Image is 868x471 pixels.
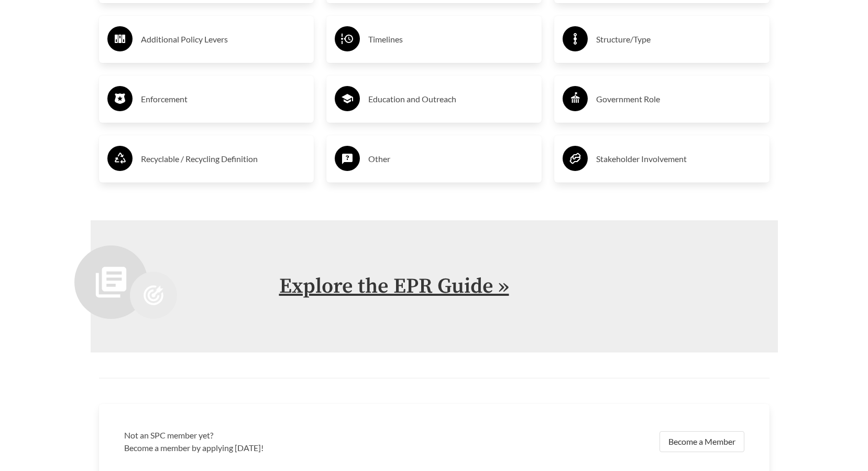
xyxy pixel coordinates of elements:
[141,31,306,48] h3: Additional Policy Levers
[141,91,306,108] h3: Enforcement
[124,429,428,442] h3: Not an SPC member yet?
[660,431,744,452] a: Become a Member
[124,442,428,454] p: Become a member by applying [DATE]!
[279,273,509,299] a: Explore the EPR Guide »
[368,91,533,108] h3: Education and Outreach
[368,31,533,48] h3: Timelines
[368,151,533,167] h3: Other
[141,151,306,167] h3: Recyclable / Recycling Definition
[596,151,761,167] h3: Stakeholder Involvement
[596,91,761,108] h3: Government Role
[596,31,761,48] h3: Structure/Type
